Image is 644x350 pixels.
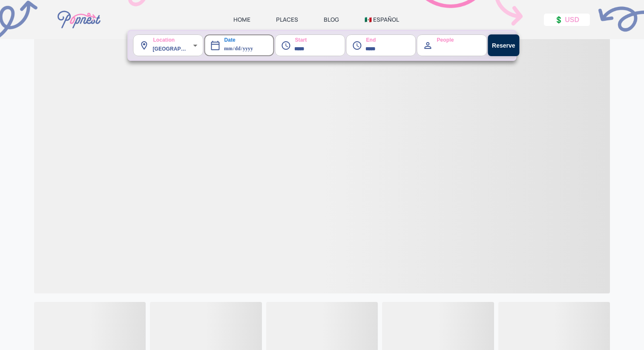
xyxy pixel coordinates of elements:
[139,31,175,44] label: Location
[365,16,399,23] a: 🇲🇽 ESPAÑOL
[352,31,376,44] label: End
[488,34,520,56] button: Reserve
[544,14,590,26] button: 💲 USD
[210,31,235,44] label: Date
[492,42,515,49] strong: Reserve
[276,16,298,23] a: PLACES
[423,31,454,44] label: People
[281,31,307,44] label: Start
[233,16,250,23] a: HOME
[152,34,203,56] div: [GEOGRAPHIC_DATA] ([GEOGRAPHIC_DATA], [GEOGRAPHIC_DATA], [GEOGRAPHIC_DATA])
[324,16,339,23] a: BLOG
